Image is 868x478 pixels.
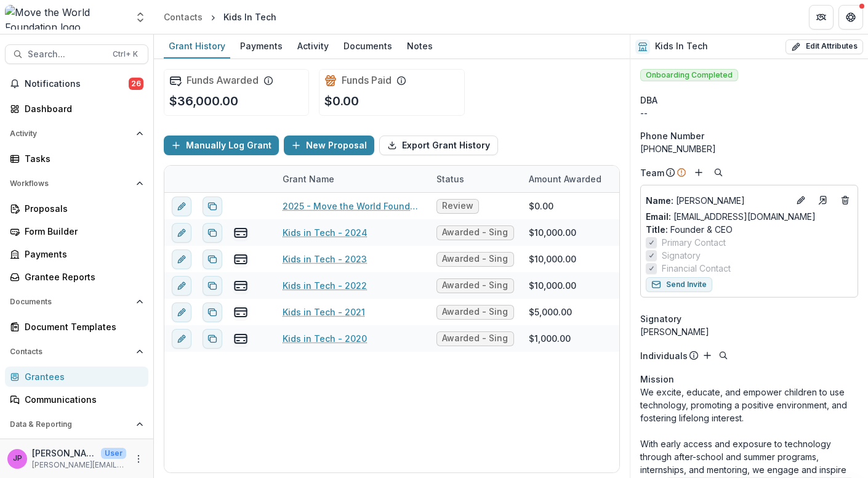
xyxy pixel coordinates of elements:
div: Document Templates [25,320,139,333]
span: 26 [129,78,143,90]
button: Duplicate proposal [203,329,222,349]
div: Grant Name [275,166,429,192]
p: [PERSON_NAME][EMAIL_ADDRESS][DOMAIN_NAME] [32,460,126,471]
p: User [101,448,126,459]
span: Awarded - Single Year [442,307,508,317]
p: $36,000.00 [169,92,238,110]
nav: breadcrumb [159,8,281,26]
button: Duplicate proposal [203,223,222,243]
button: view-payments [233,252,248,267]
p: Team [640,166,664,179]
span: Awarded - Single Year [442,280,508,291]
a: Payments [5,244,148,264]
span: Awarded - Single Year [442,227,508,238]
a: Kids in Tech - 2021 [283,306,365,318]
p: [PERSON_NAME] [646,194,789,207]
div: Start Date [614,166,706,192]
div: Jill Pappas [13,455,22,463]
div: Amount Awarded [521,172,609,185]
a: Activity [292,34,334,59]
div: Grantee Reports [25,270,139,283]
div: [PERSON_NAME] [640,325,858,338]
span: Phone Number [640,129,704,142]
a: Dashboard [5,99,148,119]
a: Kids in Tech - 2024 [283,226,368,239]
button: Open Documents [5,292,148,312]
button: view-payments [233,278,248,293]
div: Status [429,166,521,192]
button: Deletes [838,193,853,208]
span: Signatory [640,312,681,325]
span: Review [442,201,473,211]
button: Search [716,348,731,363]
span: Name : [646,195,673,206]
button: Send Invite [646,277,712,292]
div: Communications [25,393,139,406]
span: Notifications [25,79,129,89]
a: Contacts [159,8,207,26]
button: Duplicate proposal [203,249,222,269]
button: Add [691,165,706,180]
button: Open Activity [5,124,148,144]
button: edit [172,329,191,349]
button: Duplicate proposal [203,276,222,296]
div: $10,000.00 [529,279,576,292]
h2: Kids In Tech [655,41,708,52]
button: Get Help [838,5,863,30]
div: $0.00 [529,200,553,213]
button: Edit [794,193,808,208]
a: Name: [PERSON_NAME] [646,194,789,207]
button: edit [172,196,191,216]
span: Financial Contact [662,262,731,275]
div: Grant Name [275,172,342,185]
div: [PHONE_NUMBER] [640,142,858,155]
button: Open entity switcher [132,5,149,30]
div: Grantees [25,370,139,383]
div: Payments [235,37,287,55]
a: Grantee Reports [5,267,148,287]
button: edit [172,249,191,269]
div: -- [640,107,858,119]
span: Activity [10,129,131,138]
button: Manually Log Grant [164,136,279,155]
span: Documents [10,298,131,306]
a: Tasks [5,148,148,169]
button: Duplicate proposal [203,302,222,322]
h2: Funds Paid [342,75,392,86]
div: Form Builder [25,225,139,238]
div: $5,000.00 [529,306,572,318]
div: Amount Awarded [521,166,614,192]
a: Grantees [5,367,148,387]
button: Search... [5,44,148,64]
p: [PERSON_NAME] [32,447,96,460]
button: view-payments [233,225,248,240]
span: Title : [646,224,668,235]
span: Awarded - Single Year [442,333,508,344]
button: Add [700,348,715,363]
span: Primary Contact [662,236,726,249]
span: Mission [640,373,674,386]
div: $1,000.00 [529,332,571,345]
div: Activity [292,37,334,55]
p: Individuals [640,349,688,362]
div: Contacts [164,10,203,23]
a: Grant History [164,34,230,59]
span: Data & Reporting [10,420,131,429]
span: Signatory [662,249,701,262]
div: Proposals [25,202,139,215]
button: Duplicate proposal [203,196,222,216]
p: Founder & CEO [646,223,853,236]
button: Search [711,165,726,180]
button: view-payments [233,305,248,320]
span: Contacts [10,347,131,356]
a: Kids in Tech - 2022 [283,279,367,292]
span: Workflows [10,179,131,188]
div: Dashboard [25,102,139,115]
div: Kids In Tech [223,10,276,23]
button: New Proposal [284,136,374,155]
a: Kids in Tech - 2020 [283,332,367,345]
a: Notes [402,34,438,59]
span: DBA [640,94,657,107]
